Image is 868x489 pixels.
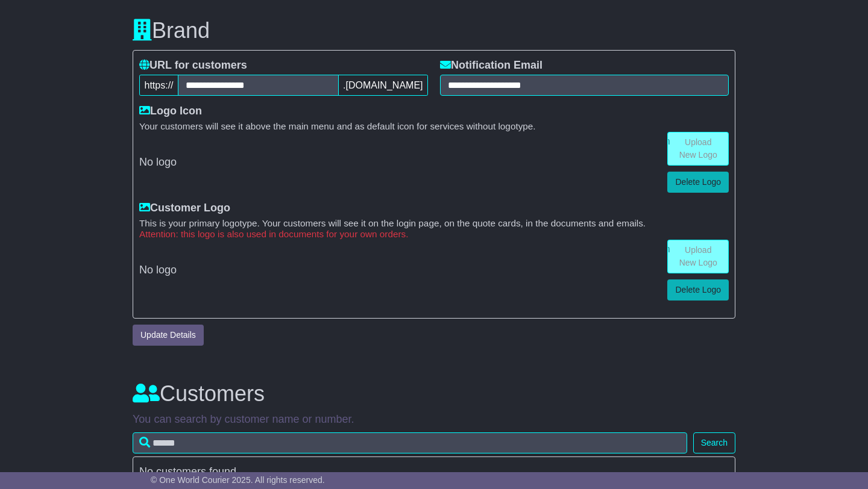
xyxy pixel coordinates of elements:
span: © One World Courier 2025. All rights reserved. [151,475,325,485]
a: Upload New Logo [667,240,729,273]
small: Your customers will see it above the main menu and as default icon for services without logotype. [139,121,729,132]
button: Search [693,432,735,453]
span: No logo [139,264,177,276]
small: This is your primary logotype. Your customers will see it on the login page, on the quote cards, ... [139,218,729,229]
button: Update Details [133,325,204,346]
span: No logo [139,156,177,168]
small: Attention: this logo is also used in documents for your own orders. [139,229,729,240]
p: You can search by customer name or number. [133,413,735,426]
div: No customers found [139,466,729,479]
span: https:// [139,75,178,96]
label: Notification Email [440,59,542,72]
span: .[DOMAIN_NAME] [338,75,428,96]
h3: Brand [133,19,735,43]
label: Logo Icon [139,105,202,118]
a: Upload New Logo [667,132,729,166]
label: Customer Logo [139,202,230,215]
h3: Customers [133,382,735,406]
label: URL for customers [139,59,247,72]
